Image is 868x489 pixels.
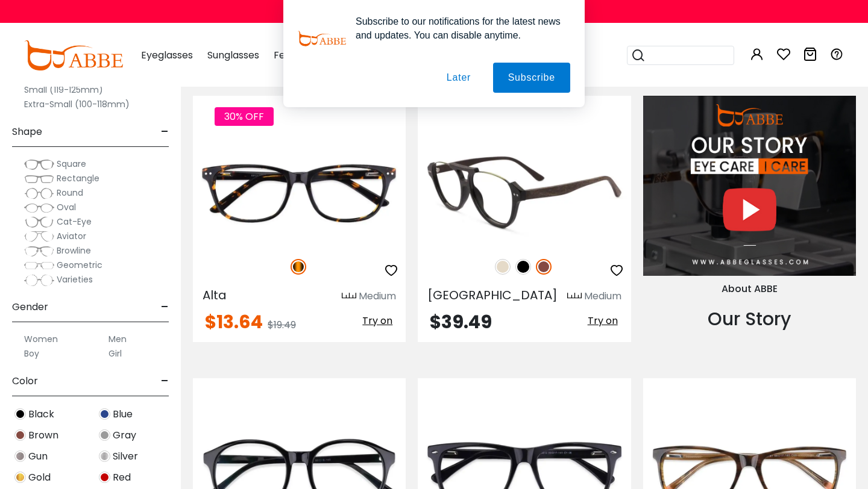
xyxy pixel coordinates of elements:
[28,428,58,443] span: Brown
[113,407,133,422] span: Blue
[495,259,511,275] img: Cream
[298,14,346,63] img: notification icon
[567,292,582,301] img: size ruler
[113,470,131,485] span: Red
[362,314,392,328] span: Try on
[584,289,621,304] div: Medium
[57,259,102,271] span: Geometric
[515,259,531,275] img: Black
[215,107,274,126] span: 30% OFF
[99,450,110,462] img: Silver
[161,293,169,322] span: -
[430,309,492,335] span: $39.49
[268,318,296,332] span: $19.49
[24,332,58,346] label: Women
[57,230,86,242] span: Aviator
[418,139,631,246] img: Brown Ocean Gate - Combination ,Universal Bridge Fit
[643,305,856,332] div: Our Story
[99,408,110,420] img: Blue
[57,187,83,199] span: Round
[28,449,48,464] span: Gun
[24,216,54,228] img: Cat-Eye.png
[346,14,570,42] div: Subscribe to our notifications for the latest news and updates. You can disable anytime.
[99,429,110,441] img: Gray
[24,346,39,361] label: Boy
[57,244,91,257] span: Browline
[193,139,406,246] img: Tortoise Alta - Acetate ,Universal Bridge Fit
[99,472,110,483] img: Red
[28,470,51,485] span: Gold
[643,282,856,296] div: About ABBE
[14,429,26,441] img: Brown
[57,273,93,285] span: Varieties
[588,314,618,328] span: Try on
[342,292,356,301] img: size ruler
[28,407,54,422] span: Black
[24,231,54,243] img: Aviator.png
[108,346,122,361] label: Girl
[24,158,54,170] img: Square.png
[14,408,26,420] img: Black
[12,117,42,146] span: Shape
[24,274,54,287] img: Varieties.png
[12,367,38,396] span: Color
[57,201,76,213] span: Oval
[291,259,306,275] img: Tortoise
[24,260,54,272] img: Geometric.png
[643,96,856,276] img: About Us
[24,202,54,214] img: Oval.png
[584,313,621,329] button: Try on
[205,309,263,335] span: $13.64
[203,287,227,304] span: Alta
[24,173,54,185] img: Rectangle.png
[12,293,48,322] span: Gender
[113,449,138,464] span: Silver
[536,259,552,275] img: Brown
[14,472,26,483] img: Gold
[493,63,570,93] button: Subscribe
[161,117,169,146] span: -
[108,332,127,346] label: Men
[57,216,92,228] span: Cat-Eye
[57,172,99,184] span: Rectangle
[24,187,54,199] img: Round.png
[359,289,396,304] div: Medium
[24,245,54,257] img: Browline.png
[427,287,558,304] span: [GEOGRAPHIC_DATA]
[14,450,26,462] img: Gun
[57,158,86,170] span: Square
[113,428,136,443] span: Gray
[161,367,169,396] span: -
[359,313,396,329] button: Try on
[432,63,486,93] button: Later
